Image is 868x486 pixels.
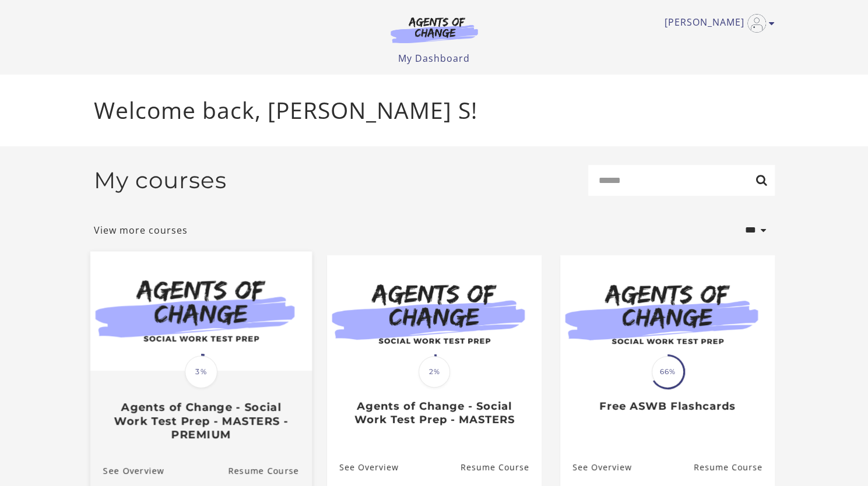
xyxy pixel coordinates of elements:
a: Free ASWB Flashcards: Resume Course [693,448,774,486]
a: View more courses [94,223,188,237]
h2: My courses [94,167,227,194]
a: Toggle menu [665,14,769,33]
p: Welcome back, [PERSON_NAME] S! [94,93,775,128]
span: 2% [419,356,450,388]
h3: Agents of Change - Social Work Test Prep - MASTERS - PREMIUM [103,400,298,441]
span: 3% [185,355,217,388]
h3: Free ASWB Flashcards [572,400,762,413]
a: Free ASWB Flashcards: See Overview [560,448,632,486]
h3: Agents of Change - Social Work Test Prep - MASTERS [339,400,529,426]
img: Agents of Change Logo [378,16,490,43]
span: 66% [652,356,683,388]
a: My Dashboard [398,52,470,65]
a: Agents of Change - Social Work Test Prep - MASTERS: See Overview [327,448,399,486]
a: Agents of Change - Social Work Test Prep - MASTERS: Resume Course [460,448,541,486]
